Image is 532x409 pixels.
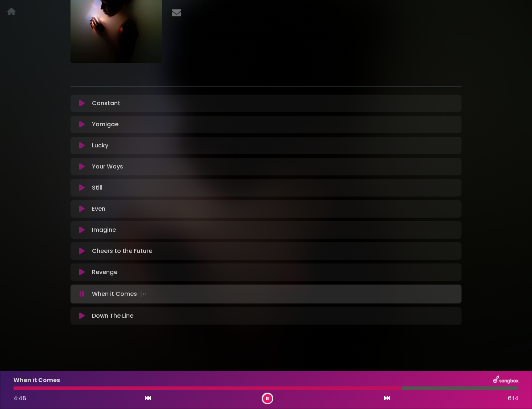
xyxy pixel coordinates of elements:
[92,204,105,213] p: Even
[92,183,102,192] p: Still
[92,99,120,108] p: Constant
[92,289,147,299] p: When it Comes
[92,226,116,234] p: Imagine
[92,268,117,277] p: Revenge
[92,120,118,129] p: Yomigae
[92,141,108,150] p: Lucky
[92,162,123,171] p: Your Ways
[92,311,133,320] p: Down The Line
[137,289,147,299] img: waveform4.gif
[92,247,152,255] p: Cheers to the Future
